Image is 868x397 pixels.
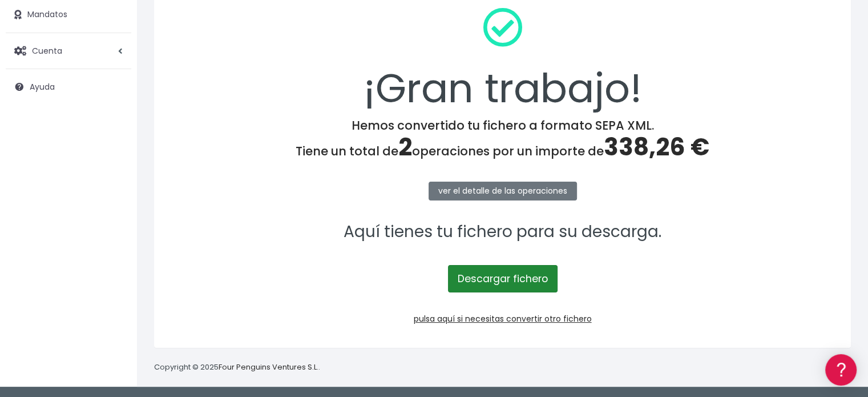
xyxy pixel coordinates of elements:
h4: Hemos convertido tu fichero a formato SEPA XML. Tiene un total de operaciones por un importe de [169,118,836,162]
span: 338,26 € [604,130,709,164]
a: Perfiles de empresas [11,198,217,215]
span: Cuenta [32,45,62,56]
a: Ayuda [6,75,131,99]
a: General [11,245,217,263]
span: 2 [398,130,412,164]
div: Información general [11,79,217,90]
div: Convertir ficheros [11,126,217,137]
a: Four Penguins Ventures S.L. [219,362,318,372]
div: Facturación [11,227,217,238]
p: Aquí tienes tu fichero para su descarga. [169,219,836,245]
a: Información general [11,97,217,115]
a: Problemas habituales [11,162,217,180]
a: Descargar fichero [448,265,558,292]
p: Copyright © 2025 . [154,362,320,374]
span: Ayuda [30,81,55,93]
a: Formatos [11,145,217,162]
div: Programadores [11,274,217,285]
a: Cuenta [6,39,131,63]
a: ver el detalle de las operaciones [429,182,577,200]
a: API [11,292,217,310]
a: Mandatos [6,3,131,27]
button: Contáctanos [11,306,217,326]
a: pulsa aquí si necesitas convertir otro fichero [414,313,592,324]
a: POWERED BY ENCHANT [157,329,220,340]
a: Videotutoriales [11,180,217,198]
